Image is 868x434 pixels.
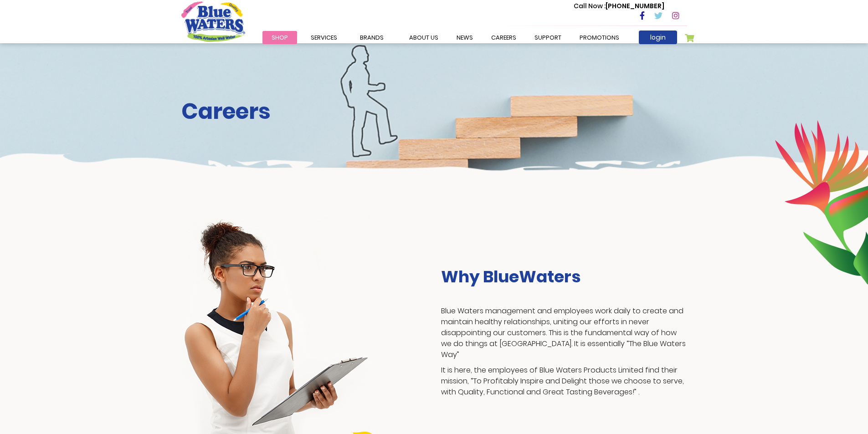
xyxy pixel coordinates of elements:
a: News [447,31,482,44]
p: [PHONE_NUMBER] [574,1,664,11]
a: about us [400,31,447,44]
p: It is here, the employees of Blue Waters Products Limited find their mission, “To Profitably Insp... [441,365,687,398]
a: support [525,31,570,44]
span: Brands [360,33,384,42]
img: career-intro-leaves.png [775,120,868,285]
h2: Careers [181,98,687,125]
span: Services [311,33,337,42]
span: Shop [272,33,288,42]
a: store logo [181,1,245,41]
a: login [639,31,677,44]
p: Blue Waters management and employees work daily to create and maintain healthy relationships, uni... [441,306,687,360]
a: careers [482,31,525,44]
h3: Why BlueWaters [441,267,687,286]
a: Promotions [570,31,628,44]
span: Call Now : [574,1,606,10]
